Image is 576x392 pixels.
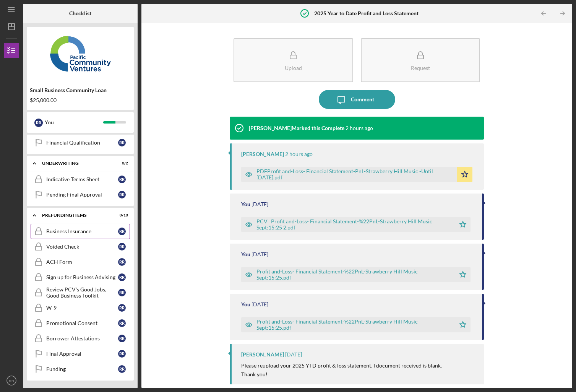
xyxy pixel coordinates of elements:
[118,365,126,373] div: R R
[46,176,118,182] div: Indicative Terms Sheet
[256,319,451,331] div: Profit and-Loss- Financial Statement-%22PnL-Strawberry Hill Music Sept:15:25.pdf
[31,135,130,150] a: Financial QualificationRR
[241,267,470,282] button: Profit and-Loss- Financial Statement-%22PnL-Strawberry Hill Music Sept:15:25.pdf
[30,97,131,103] div: $25,000.00
[46,259,118,265] div: ACH Form
[31,224,130,239] a: Business InsuranceRR
[46,286,118,299] div: Review PCV's Good Jobs, Good Business Toolkit
[251,251,268,257] time: 2025-09-24 23:06
[285,351,302,358] time: 2025-09-24 22:32
[241,201,250,207] div: You
[46,320,118,326] div: Promotional Consent
[31,316,130,331] a: Promotional ConsentRR
[118,304,126,312] div: R R
[241,217,470,232] button: PCV _Profit and-Loss- Financial Statement-%22PnL-Strawberry Hill Music Sept:15:25 2.pdf
[118,350,126,358] div: R R
[256,268,451,281] div: Profit and-Loss- Financial Statement-%22PnL-Strawberry Hill Music Sept:15:25.pdf
[241,301,250,307] div: You
[46,351,118,357] div: Final Approval
[31,346,130,361] a: Final ApprovalRR
[114,161,128,166] div: 0 / 2
[27,31,134,76] img: Product logo
[249,125,344,131] div: [PERSON_NAME] Marked this Complete
[46,228,118,234] div: Business Insurance
[4,373,19,388] button: RR
[285,151,313,157] time: 2025-09-25 21:44
[314,10,419,16] b: 2025 Year to Date Profit and Loss Statement
[234,38,353,82] button: Upload
[319,90,395,109] button: Comment
[46,244,118,250] div: Voided Check
[118,273,126,281] div: R R
[118,243,126,250] div: R R
[256,168,453,181] div: PDFProfit and-Loss- Financial Statement-PnL-Strawberry Hill Music -Until [DATE].pdf
[34,119,43,127] div: R R
[31,254,130,270] a: ACH FormRR
[241,251,250,257] div: You
[256,218,451,231] div: PCV _Profit and-Loss- Financial Statement-%22PnL-Strawberry Hill Music Sept:15:25 2.pdf
[69,10,91,16] b: Checklist
[241,370,442,379] p: Thank you!
[118,258,126,266] div: R R
[46,274,118,280] div: Sign up for Business Advising
[45,116,103,129] div: You
[251,201,268,207] time: 2025-09-24 23:09
[411,65,430,71] div: Request
[46,305,118,311] div: W-9
[114,213,128,218] div: 0 / 10
[46,366,118,372] div: Funding
[118,335,126,342] div: R R
[118,228,126,235] div: R R
[241,317,470,332] button: Profit and-Loss- Financial Statement-%22PnL-Strawberry Hill Music Sept:15:25.pdf
[241,351,284,358] div: [PERSON_NAME]
[31,239,130,254] a: Voided CheckRR
[30,87,131,93] div: Small Business Community Loan
[285,65,302,71] div: Upload
[118,139,126,146] div: R R
[351,90,374,109] div: Comment
[361,38,480,82] button: Request
[118,319,126,327] div: R R
[42,213,109,218] div: Prefunding Items
[241,361,442,370] p: Please reupload your 2025 YTD profit & loss statement. I document received is blank.
[251,301,268,307] time: 2025-09-24 23:04
[118,176,126,183] div: R R
[31,187,130,202] a: Pending Final ApprovalRR
[9,379,14,383] text: RR
[31,361,130,377] a: FundingRR
[118,191,126,198] div: R R
[31,172,130,187] a: Indicative Terms SheetRR
[46,192,118,198] div: Pending Final Approval
[241,151,284,157] div: [PERSON_NAME]
[31,331,130,346] a: Borrower AttestationsRR
[346,125,373,131] time: 2025-09-25 21:44
[241,167,472,182] button: PDFProfit and-Loss- Financial Statement-PnL-Strawberry Hill Music -Until [DATE].pdf
[46,335,118,342] div: Borrower Attestations
[31,300,130,316] a: W-9RR
[42,161,109,166] div: Underwriting
[31,270,130,285] a: Sign up for Business AdvisingRR
[31,285,130,300] a: Review PCV's Good Jobs, Good Business ToolkitRR
[46,140,118,146] div: Financial Qualification
[118,289,126,296] div: R R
